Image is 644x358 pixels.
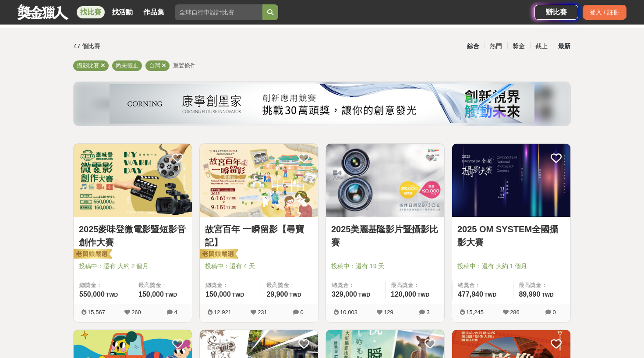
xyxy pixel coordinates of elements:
a: 2025 OM SYSTEM全國攝影大賽 [457,223,565,249]
span: TWD [418,292,429,298]
a: 作品集 [140,6,168,18]
span: 3 [426,309,429,315]
div: 綜合 [462,39,485,54]
a: 找比賽 [77,6,105,18]
img: 450e0687-a965-40c0-abf0-84084e733638.png [110,84,534,124]
span: 最高獎金： [138,281,187,290]
a: Cover Image [326,144,444,217]
div: 截止 [530,39,553,54]
span: 89,990 [519,291,540,298]
span: 投稿中：還有 19 天 [331,262,439,271]
span: 477,940 [458,291,483,298]
span: 260 [131,309,141,315]
span: TWD [289,292,301,298]
span: 15,567 [88,309,105,315]
img: Cover Image [200,144,318,217]
span: 總獎金： [458,281,508,290]
img: 老闆娘嚴選 [72,248,112,261]
span: 投稿中：還有 大約 1 個月 [457,262,565,271]
span: 550,000 [79,291,105,298]
span: 15,245 [466,309,484,315]
span: TWD [541,292,553,298]
span: 投稿中：還有 4 天 [205,262,313,271]
a: Cover Image [74,144,192,217]
span: TWD [485,292,496,298]
img: Cover Image [74,144,192,217]
input: 全球自行車設計比賽 [175,4,262,20]
span: 150,000 [138,291,164,298]
span: 120,000 [391,291,416,298]
span: 29,900 [266,291,288,298]
div: 登入 / 註冊 [583,5,626,20]
span: 286 [510,309,520,315]
span: 最高獎金： [519,281,565,290]
a: 找活動 [108,6,136,18]
span: 總獎金： [205,281,255,290]
a: 故宮百年 一瞬留影【尋寶記】 [205,223,313,249]
span: 0 [552,309,556,315]
img: 老闆娘嚴選 [198,248,238,261]
img: Cover Image [326,144,444,217]
span: TWD [106,292,118,298]
span: 4 [174,309,177,315]
a: Cover Image [200,144,318,217]
a: 辦比賽 [534,5,578,20]
span: 尚未截止 [116,62,138,69]
span: 231 [258,309,267,315]
div: 熱門 [485,39,507,54]
span: TWD [165,292,177,298]
span: 投稿中：還有 大約 2 個月 [79,262,187,271]
span: 10,003 [340,309,357,315]
span: 最高獎金： [266,281,313,290]
span: 最高獎金： [391,281,439,290]
span: 0 [300,309,303,315]
span: 129 [384,309,393,315]
span: 攝影比賽 [77,62,99,69]
a: 2025美麗基隆影片暨攝影比賽 [331,223,439,249]
div: 獎金 [507,39,530,54]
a: Cover Image [452,144,570,217]
span: 總獎金： [332,281,380,290]
span: 重置條件 [173,62,196,69]
span: 12,921 [214,309,231,315]
span: TWD [358,292,370,298]
span: TWD [232,292,244,298]
span: 總獎金： [79,281,127,290]
span: 150,000 [205,291,231,298]
span: 329,000 [332,291,357,298]
div: 最新 [553,39,576,54]
div: 47 個比賽 [74,39,239,54]
a: 2025麥味登微電影暨短影音創作大賽 [79,223,187,249]
img: Cover Image [452,144,570,217]
span: 台灣 [149,62,160,69]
